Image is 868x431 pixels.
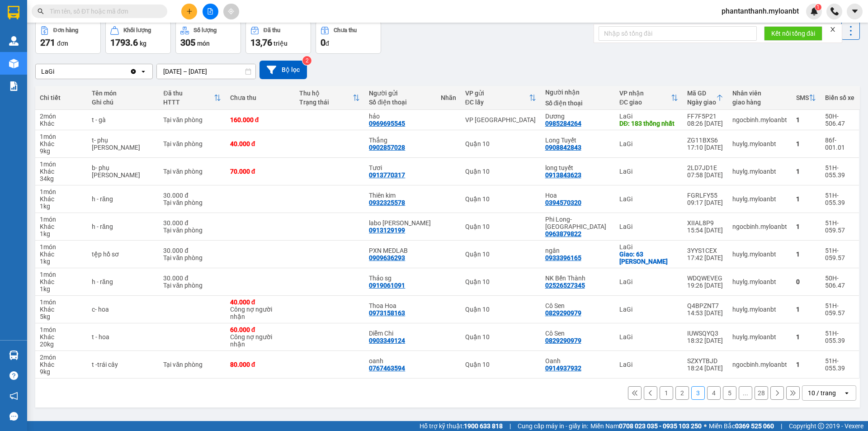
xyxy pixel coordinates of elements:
div: ĐC giao [619,99,671,106]
span: message [9,412,18,421]
svg: open [843,389,850,397]
div: Khác [40,168,83,175]
div: LaGi [619,333,678,341]
div: Khác [40,195,83,203]
div: 1 [796,140,816,147]
div: Khác [40,278,83,285]
span: Miền Nam [590,421,702,431]
th: Toggle SortBy [615,86,683,110]
div: c- hoa [92,306,154,313]
div: Biển số xe [825,94,854,101]
div: 0394570320 [545,199,581,206]
div: 50H-506.47 [825,113,854,127]
button: 5 [723,386,736,400]
div: Khác [40,333,83,341]
div: 34 kg [40,175,83,182]
div: Tại văn phòng [163,282,221,289]
img: icon-new-feature [810,7,818,15]
div: 2 món [40,354,83,361]
div: Khối lượng [123,27,151,33]
div: Tại văn phòng [163,168,221,175]
th: Toggle SortBy [792,86,821,110]
div: Mã GD [687,90,716,97]
div: Khác [40,251,83,258]
div: Tại văn phòng [163,361,221,368]
div: Khác [40,223,83,230]
div: 0914937932 [545,365,581,372]
th: Toggle SortBy [295,86,364,110]
div: Công nợ người nhận [230,333,275,348]
span: close [830,26,836,33]
div: 0932325578 [369,199,405,206]
div: Thoa Hoa [369,302,431,309]
div: 1 món [40,298,83,306]
div: Ghi chú [92,99,154,106]
div: 1 [796,168,816,175]
input: Tìm tên, số ĐT hoặc mã đơn [50,6,156,16]
div: Người gửi [369,90,431,97]
div: 0973158163 [369,309,405,317]
div: Ngày giao [687,99,716,106]
div: IUWSQYQ3 [687,330,723,337]
button: Bộ lọc [259,61,307,79]
div: 0767463594 [369,365,405,372]
div: 0903349124 [369,337,405,344]
div: VP [GEOGRAPHIC_DATA] [465,116,536,123]
div: 2LD7JD1E [687,164,723,171]
strong: 1900 633 818 [464,422,503,430]
div: ZG11BXS6 [687,137,723,144]
div: 0933396165 [545,254,581,261]
div: Quận 10 [465,195,536,203]
div: t -trái cây [92,361,154,368]
span: | [781,421,782,431]
div: Thắng [369,137,431,144]
img: solution-icon [9,81,19,91]
div: ngocbinh.myloanbt [732,116,787,123]
div: ngocbinh.myloanbt [732,223,787,230]
div: labo nguyễn long [369,219,431,227]
div: 30.000 đ [163,192,221,199]
div: 1 kg [40,203,83,210]
div: 1 kg [40,285,83,293]
span: 305 [180,37,195,48]
div: Cô Sen [545,302,610,309]
div: Tại văn phòng [163,199,221,206]
div: Đơn hàng [53,27,78,33]
div: 9 kg [40,147,83,155]
div: 0913843623 [545,171,581,179]
div: LaGi [619,223,678,230]
div: oanh [369,357,431,365]
div: ĐC lấy [465,99,529,106]
div: Nhân viên [732,90,787,97]
div: XIIAL8P9 [687,219,723,227]
div: 1 kg [40,230,83,237]
div: huylg.myloanbt [732,306,787,313]
div: WDQWEVEG [687,275,723,282]
div: long tuyết [545,164,610,171]
div: Chưa thu [334,27,357,33]
div: 40.000 đ [230,298,291,306]
div: Tươi [369,164,431,171]
div: huylg.myloanbt [732,251,787,258]
div: Tại văn phòng [163,116,221,123]
span: món [197,40,210,47]
sup: 2 [302,56,311,65]
div: Hoa [545,192,610,199]
div: SZXYTBJD [687,357,723,365]
div: Tên món [92,90,154,97]
div: LaGi [619,361,678,368]
div: LaGi [619,243,678,251]
strong: 0369 525 060 [735,422,774,430]
div: 1 [796,195,816,203]
div: Khác [40,140,83,147]
div: 0902857028 [369,144,405,151]
div: 18:24 [DATE] [687,365,723,372]
div: 17:42 [DATE] [687,254,723,261]
div: 50H-506.47 [825,275,854,289]
div: 51H-059.57 [825,247,854,261]
div: NK Bến Thành [545,275,610,282]
div: ngocbinh.myloanbt [732,361,787,368]
div: Người nhận [545,89,610,96]
div: 51H-055.39 [825,192,854,206]
img: logo-vxr [8,6,19,19]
